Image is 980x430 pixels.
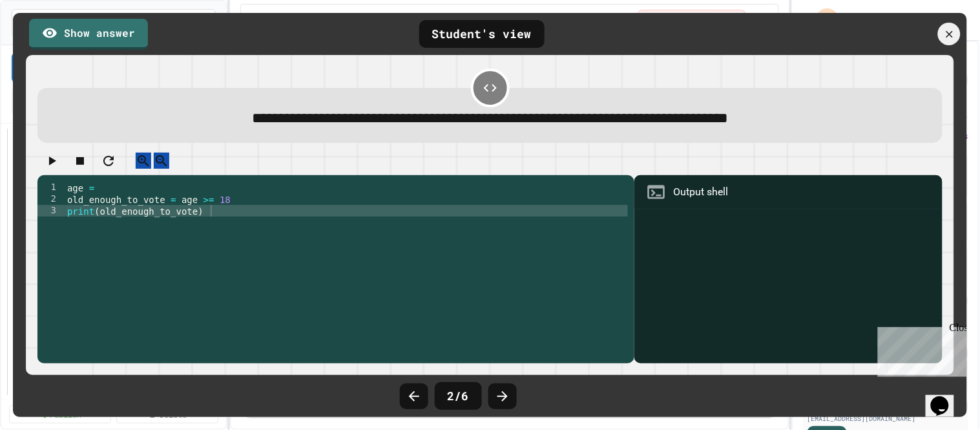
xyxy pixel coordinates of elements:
[37,193,65,205] div: 2
[435,382,482,410] div: 2 / 6
[5,5,89,82] div: Chat with us now!Close
[873,322,967,377] iframe: chat widget
[29,19,148,50] a: Show answer
[419,20,545,48] div: Student's view
[673,184,728,200] div: Output shell
[926,378,967,417] iframe: chat widget
[37,205,65,217] div: 3
[37,182,65,193] div: 1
